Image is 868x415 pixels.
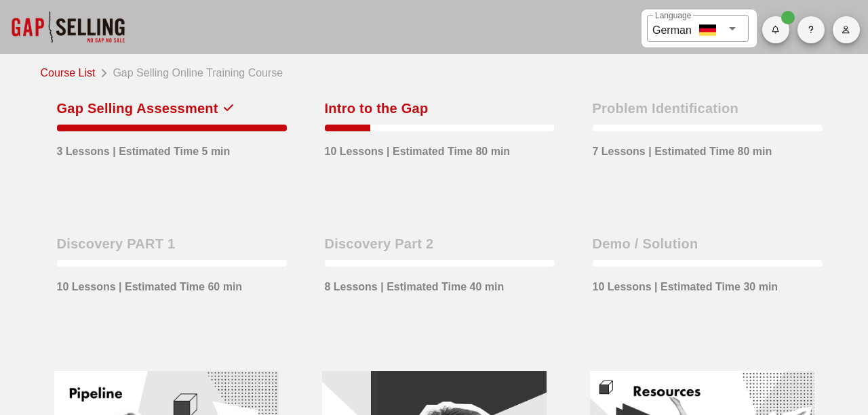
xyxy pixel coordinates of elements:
div: 8 Lessons | Estimated Time 40 min [325,272,505,295]
div: 3 Lessons | Estimated Time 5 min [57,137,231,160]
div: Gap Selling Assessment [57,97,218,119]
span: Badge [781,11,795,24]
div: Discovery Part 2 [325,233,434,255]
div: German [652,19,692,39]
div: Problem Identification [593,97,739,119]
div: 10 Lessons | Estimated Time 80 min [325,137,511,160]
div: Discovery PART 1 [57,233,176,255]
div: LanguageGerman [647,15,749,42]
div: 10 Lessons | Estimated Time 30 min [593,272,778,295]
a: Course List [41,62,101,81]
div: Intro to the Gap [325,97,429,119]
div: Demo / Solution [593,233,698,255]
div: 10 Lessons | Estimated Time 60 min [57,272,243,295]
label: Language [655,11,691,21]
div: Gap Selling Online Training Course [107,62,283,81]
div: 7 Lessons | Estimated Time 80 min [593,137,772,160]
